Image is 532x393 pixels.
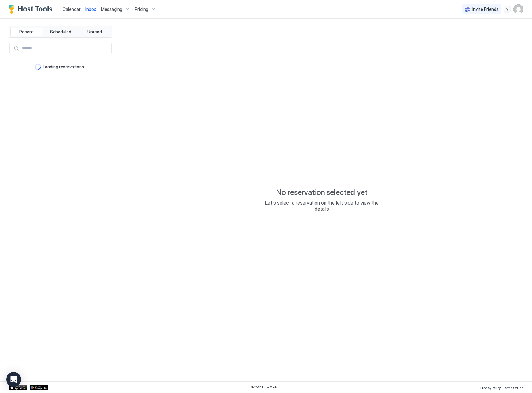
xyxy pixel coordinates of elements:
[251,385,278,389] span: © 2025 Host Tools
[35,64,41,70] div: loading
[10,28,43,36] button: Recent
[63,6,81,12] span: Calendar
[503,384,523,391] a: Terms Of Use
[30,385,48,390] a: Google Play Store
[85,6,96,12] span: Inbox
[63,6,81,12] a: Calendar
[480,386,501,390] span: Privacy Policy
[504,6,511,13] div: menu
[9,26,112,38] div: tab-group
[85,6,96,12] a: Inbox
[9,385,27,390] a: App Store
[9,5,55,14] a: Host Tools Logo
[43,64,87,70] span: Loading reservations...
[135,6,148,12] span: Pricing
[19,29,34,35] span: Recent
[513,4,523,14] div: User profile
[87,29,102,35] span: Unread
[6,372,21,387] div: Open Intercom Messenger
[44,28,77,36] button: Scheduled
[50,29,71,35] span: Scheduled
[276,188,368,197] span: No reservation selected yet
[78,28,111,36] button: Unread
[20,43,111,54] input: Input Field
[503,386,523,390] span: Terms Of Use
[260,200,384,212] span: Let's select a reservation on the left side to view the details
[101,6,122,12] span: Messaging
[472,6,499,12] span: Invite Friends
[480,384,501,391] a: Privacy Policy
